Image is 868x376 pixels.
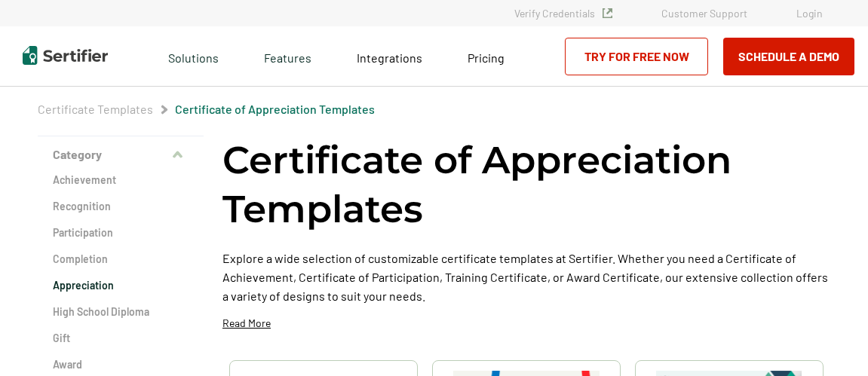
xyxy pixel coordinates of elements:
[38,136,204,173] button: Category
[603,8,612,18] img: Verified
[468,47,505,66] a: Pricing
[38,102,153,117] span: Certificate Templates
[168,47,219,66] span: Solutions
[264,47,311,66] span: Features
[23,46,108,65] img: Sertifier | Digital Credentialing Platform
[357,50,422,65] span: Integrations
[38,102,375,117] div: Breadcrumb
[175,102,375,117] span: Certificate of Appreciation Templates
[796,7,823,20] a: Login
[661,7,747,20] a: Customer Support
[222,316,271,331] p: Read More
[514,7,612,20] a: Verify Credentials
[53,199,189,214] a: Recognition
[357,47,422,66] a: Integrations
[53,278,189,293] a: Appreciation
[222,249,830,305] p: Explore a wide selection of customizable certificate templates at Sertifier. Whether you need a C...
[53,252,189,267] a: Completion
[468,50,505,65] span: Pricing
[53,225,189,240] a: Participation
[175,102,375,116] a: Certificate of Appreciation Templates
[565,38,708,75] a: Try for Free Now
[53,331,189,346] a: Gift
[53,304,189,319] a: High School Diploma
[53,357,189,372] a: Award
[38,102,153,116] a: Certificate Templates
[53,173,189,188] a: Achievement
[222,136,830,234] h1: Certificate of Appreciation Templates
